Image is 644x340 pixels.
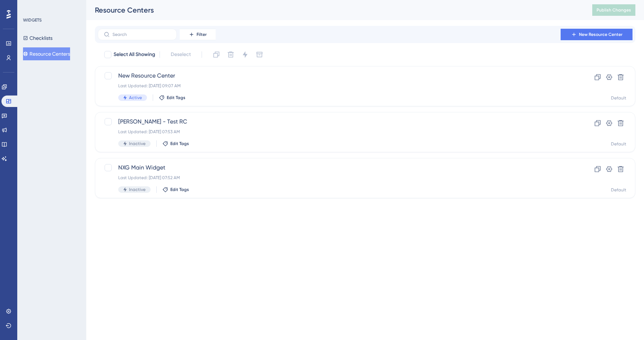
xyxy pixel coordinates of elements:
[197,32,207,37] span: Filter
[118,175,555,181] div: Last Updated: [DATE] 07:52 AM
[129,95,142,101] span: Active
[170,141,189,146] span: Edit Tags
[171,50,191,59] span: Deselect
[592,4,635,16] button: Publish Changes
[597,7,631,13] span: Publish Changes
[561,29,632,40] button: New Resource Center
[118,163,555,172] span: NXG Main Widget
[159,95,185,101] button: Edit Tags
[118,129,555,135] div: Last Updated: [DATE] 07:53 AM
[118,117,555,126] span: [PERSON_NAME] - Test RC
[164,48,197,61] button: Deselect
[129,141,146,146] span: Inactive
[95,5,574,15] div: Resource Centers
[118,83,555,89] div: Last Updated: [DATE] 09:07 AM
[114,50,155,59] span: Select All Showing
[112,32,171,37] input: Search
[162,187,189,192] button: Edit Tags
[611,95,626,101] div: Default
[611,187,626,193] div: Default
[23,17,42,23] div: WIDGETS
[170,187,189,192] span: Edit Tags
[162,141,189,146] button: Edit Tags
[611,141,626,147] div: Default
[167,95,185,101] span: Edit Tags
[118,71,555,80] span: New Resource Center
[579,32,622,37] span: New Resource Center
[180,29,216,40] button: Filter
[23,32,52,45] button: Checklists
[23,47,70,60] button: Resource Centers
[129,187,146,192] span: Inactive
